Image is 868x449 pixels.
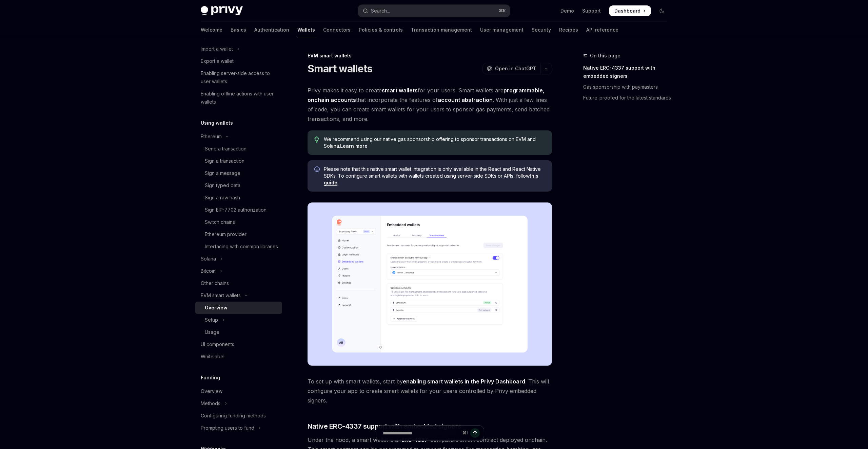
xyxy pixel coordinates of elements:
div: Export a wallet [201,57,234,65]
a: Configuring funding methods [195,410,282,422]
a: Security [532,22,551,38]
a: Native ERC-4337 support with embedded signers [583,62,673,82]
div: Switch chains [205,218,235,226]
a: Policies & controls [359,22,403,38]
button: Toggle Methods section [195,397,282,410]
a: Overview [195,302,282,314]
div: Enabling offline actions with user wallets [201,90,278,106]
div: Search... [371,7,390,15]
div: Methods [201,399,220,408]
div: Solana [201,255,216,263]
button: Open search [358,5,510,17]
img: Sample enable smart wallets [308,202,552,366]
div: Sign a message [205,169,240,177]
span: Please note that this native smart wallet integration is only available in the React and React Na... [324,166,545,186]
button: Toggle Bitcoin section [195,265,282,277]
a: Authentication [254,22,289,38]
div: Prompting users to fund [201,424,254,432]
img: dark logo [201,6,243,16]
div: Setup [205,316,218,324]
h1: Smart wallets [308,62,372,75]
a: Sign a raw hash [195,192,282,204]
a: Demo [560,7,574,14]
button: Toggle dark mode [656,5,667,16]
a: Export a wallet [195,55,282,67]
a: Wallets [297,22,315,38]
a: User management [480,22,524,38]
button: Toggle Solana section [195,253,282,265]
a: Send a transaction [195,143,282,155]
a: Whitelabel [195,351,282,363]
div: UI components [201,340,234,348]
a: Welcome [201,22,222,38]
a: Sign a transaction [195,155,282,167]
div: Overview [205,304,228,312]
a: Ethereum provider [195,228,282,240]
div: Send a transaction [205,145,246,153]
div: Overview [201,387,222,395]
h5: Funding [201,374,220,382]
div: Interfacing with common libraries [205,243,278,251]
a: Enabling server-side access to user wallets [195,67,282,88]
a: Connectors [323,22,351,38]
div: Whitelabel [201,353,224,361]
a: UI components [195,338,282,351]
div: Configuring funding methods [201,412,266,420]
a: Recipes [559,22,578,38]
div: Other chains [201,279,229,287]
div: Sign typed data [205,181,240,190]
a: Usage [195,326,282,338]
a: Gas sponsorship with paymasters [583,82,673,92]
a: Basics [231,22,246,38]
div: Sign a raw hash [205,194,240,202]
a: Support [582,7,601,14]
input: Ask a question... [383,426,460,441]
svg: Tip [314,137,319,143]
a: Sign EIP-7702 authorization [195,204,282,216]
span: Dashboard [614,7,640,14]
button: Toggle Setup section [195,314,282,326]
a: Overview [195,385,282,397]
div: Import a wallet [201,45,233,53]
button: Toggle EVM smart wallets section [195,289,282,302]
a: Sign a message [195,167,282,179]
a: account abstraction [438,96,493,104]
a: Learn more [340,143,368,149]
div: EVM smart wallets [201,291,241,300]
button: Toggle Import a wallet section [195,43,282,55]
a: Enabling offline actions with user wallets [195,88,282,108]
a: Sign typed data [195,179,282,192]
a: Transaction management [411,22,472,38]
div: Ethereum provider [205,230,246,238]
span: Open in ChatGPT [495,65,536,72]
a: Dashboard [609,5,651,16]
a: Interfacing with common libraries [195,240,282,253]
span: On this page [590,52,620,60]
button: Toggle Ethereum section [195,130,282,143]
button: Send message [470,428,480,438]
a: API reference [586,22,618,38]
div: Enabling server-side access to user wallets [201,69,278,86]
strong: smart wallets [382,87,418,94]
button: Open in ChatGPT [482,63,540,74]
button: Toggle Prompting users to fund section [195,422,282,434]
h5: Using wallets [201,119,233,127]
span: We recommend using our native gas sponsorship offering to sponsor transactions on EVM and Solana. [324,136,545,149]
div: Sign a transaction [205,157,244,165]
div: Ethereum [201,132,222,141]
a: Future-proofed for the latest standards [583,92,673,103]
span: Privy makes it easy to create for your users. Smart wallets are that incorporate the features of ... [308,86,552,124]
a: enabling smart wallets in the Privy Dashboard [403,378,525,385]
svg: Info [314,166,321,173]
span: ⌘ K [499,8,506,14]
div: Sign EIP-7702 authorization [205,206,267,214]
div: Bitcoin [201,267,216,275]
div: Usage [205,328,219,336]
span: To set up with smart wallets, start by . This will configure your app to create smart wallets for... [308,377,552,405]
a: Other chains [195,277,282,289]
a: Switch chains [195,216,282,228]
span: Native ERC-4337 support with embedded signers [308,421,461,431]
div: EVM smart wallets [308,52,552,59]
